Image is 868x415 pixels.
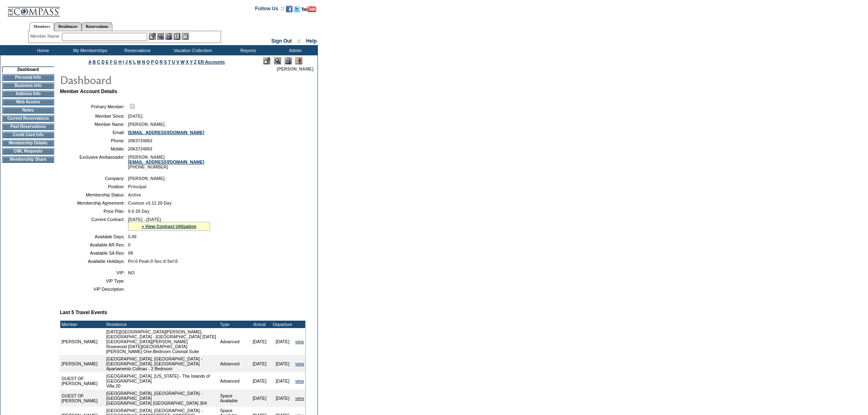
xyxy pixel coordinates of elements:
td: Vacation Collection [160,45,224,55]
a: » View Contract Utilization [142,224,196,229]
span: 0 [128,242,130,247]
a: Z [194,59,197,64]
td: Notes [2,107,54,114]
img: Edit Mode [263,57,270,64]
a: K [129,59,132,64]
a: A [89,59,91,64]
div: Member Name: [30,33,62,40]
td: VIP Description: [63,287,125,292]
td: Reports [224,45,271,55]
a: L [133,59,136,64]
td: Business Info [2,82,54,89]
a: view [295,396,304,401]
td: Membership Details [2,140,54,146]
td: Dashboard [2,66,54,73]
td: [DATE] [248,390,271,407]
a: G [114,59,117,64]
td: Address Info [2,91,54,97]
span: :: [297,38,301,44]
td: Advanced [219,328,248,355]
a: Y [190,59,193,64]
td: [DATE][GEOGRAPHIC_DATA][PERSON_NAME], [GEOGRAPHIC_DATA] - [GEOGRAPHIC_DATA] [DATE][GEOGRAPHIC_DAT... [105,328,219,355]
a: R [160,59,163,64]
td: [GEOGRAPHIC_DATA], [US_STATE] - The Islands of [GEOGRAPHIC_DATA] Villa 20 [105,372,219,390]
td: Email: [63,130,125,135]
td: Member Since: [63,114,125,119]
a: Reservations [82,22,112,31]
a: view [295,379,304,383]
td: Price Plan: [63,209,125,214]
img: Reservations [174,33,180,40]
a: E [106,59,109,64]
td: Available Days: [63,234,125,239]
a: O [146,59,150,64]
td: Current Contract: [63,217,125,231]
span: [PERSON_NAME] [128,176,164,181]
a: ER Accounts [198,59,225,64]
span: [PERSON_NAME] [PHONE_NUMBER] [128,155,204,169]
td: GUEST OF [PERSON_NAME] [60,390,105,407]
td: [PERSON_NAME] [60,328,105,355]
a: U [172,59,175,64]
td: Personal Info [2,74,54,81]
a: V [176,59,179,64]
td: Space Available [219,390,248,407]
span: 5.00 [128,234,137,239]
a: Become our fan on Facebook [286,8,292,13]
a: T [168,59,171,64]
img: Impersonate [165,33,172,40]
img: View [157,33,164,40]
img: pgTtlDashboard.gif [59,71,224,88]
td: Primary Member: [63,103,125,110]
img: Follow us on Twitter [294,6,300,12]
td: VIP Type: [63,278,125,283]
a: N [142,59,145,64]
b: Member Account Details [60,89,117,94]
td: Available AR Res: [63,242,125,247]
a: view [295,339,304,344]
a: Help [306,38,317,44]
td: Member [60,321,105,328]
td: Member Name: [63,122,125,127]
a: X [186,59,189,64]
a: J [125,59,128,64]
a: Members [30,22,55,31]
td: My Memberships [66,45,113,55]
span: [PERSON_NAME] [277,66,313,71]
td: [DATE] [271,390,294,407]
a: Q [155,59,158,64]
td: Home [18,45,66,55]
td: Web Access [2,99,54,105]
td: [DATE] [248,328,271,355]
td: Phone: [63,138,125,143]
td: Available SA Res: [63,251,125,255]
span: NO [128,270,135,275]
td: [GEOGRAPHIC_DATA], [GEOGRAPHIC_DATA] - [GEOGRAPHIC_DATA] [GEOGRAPHIC_DATA] [GEOGRAPHIC_DATA] 304 [105,390,219,407]
img: Impersonate [285,57,292,64]
span: Custom v3.11 20 Day [128,201,172,205]
img: Subscribe to our YouTube Channel [302,6,316,12]
a: S [164,59,167,64]
td: Type [219,321,248,328]
a: I [123,59,124,64]
td: [DATE] [271,328,294,355]
img: Log Concern/Member Elevation [295,57,302,64]
td: Available Holidays: [63,259,125,264]
td: Exclusive Ambassador: [63,155,125,169]
td: Current Reservations [2,115,54,122]
span: Pri:0 Peak:0 Sec:0 Sel:0 [128,259,178,264]
a: P [151,59,154,64]
a: Residences [54,22,82,31]
a: Sign Out [271,38,292,44]
a: W [180,59,185,64]
a: view [295,361,304,366]
span: [DATE] - [DATE] [128,217,161,222]
td: Advanced [219,355,248,372]
span: Active [128,192,141,197]
td: Arrival [248,321,271,328]
a: B [93,59,96,64]
td: [DATE] [248,372,271,390]
a: H [119,59,122,64]
td: [GEOGRAPHIC_DATA], [GEOGRAPHIC_DATA] - [GEOGRAPHIC_DATA], [GEOGRAPHIC_DATA] Apartamento Colinas -... [105,355,219,372]
td: Past Reservations [2,123,54,130]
